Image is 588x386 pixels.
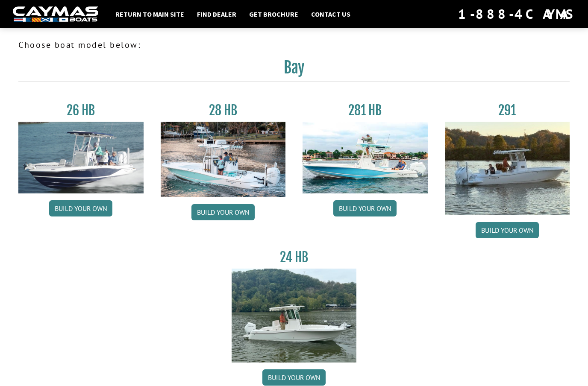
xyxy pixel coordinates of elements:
[193,9,241,20] a: Find Dealer
[18,38,570,51] p: Choose boat model below:
[245,9,303,20] a: Get Brochure
[161,122,286,197] img: 28_hb_thumbnail_for_caymas_connect.jpg
[262,369,326,386] a: Build your own
[18,102,144,118] h3: 26 HB
[13,6,98,22] img: white-logo-c9c8dbefe5ff5ceceb0f0178aa75bf4bb51f6bca0971e226c86eb53dfe498488.png
[232,269,357,362] img: 24_HB_thumbnail.jpg
[49,200,112,216] a: Build your own
[458,5,575,23] div: 1-888-4CAYMAS
[161,102,286,118] h3: 28 HB
[445,122,570,215] img: 291_Thumbnail.jpg
[303,122,428,193] img: 28-hb-twin.jpg
[303,102,428,118] h3: 281 HB
[307,9,355,20] a: Contact Us
[333,200,397,216] a: Build your own
[445,102,570,118] h3: 291
[111,9,188,20] a: Return to main site
[476,222,539,238] a: Build your own
[232,249,357,265] h3: 24 HB
[191,204,255,220] a: Build your own
[18,58,570,82] h2: Bay
[18,122,144,193] img: 26_new_photo_resized.jpg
